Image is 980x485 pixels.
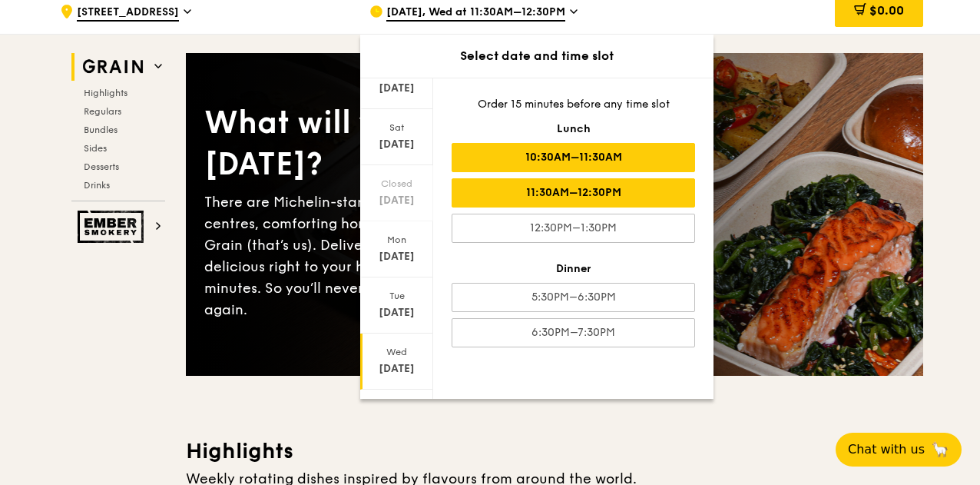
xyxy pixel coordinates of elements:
span: $0.00 [869,3,904,18]
div: There are Michelin-star restaurants, hawker centres, comforting home-cooked classics… and Grain (... [204,191,555,321]
div: Sat [363,121,431,134]
div: [DATE] [363,305,431,321]
span: Regulars [84,106,121,117]
div: [DATE] [363,137,431,152]
div: 6:30PM–7:30PM [452,318,695,347]
span: Bundles [84,125,118,135]
div: Order 15 minutes before any time slot [452,97,695,112]
div: 5:30PM–6:30PM [452,283,695,312]
img: Ember Smokery web logo [78,211,148,243]
span: Highlights [84,88,127,98]
img: Grain web logo [78,53,148,81]
div: Wed [363,346,431,358]
div: Closed [363,178,431,190]
div: [DATE] [363,81,431,96]
div: 12:30PM–1:30PM [452,214,695,243]
div: Lunch [452,121,695,137]
h3: Highlights [186,437,923,465]
div: [DATE] [363,249,431,264]
span: [STREET_ADDRESS] [77,5,179,22]
div: Select date and time slot [360,47,713,65]
span: 🦙 [931,440,949,459]
div: What will you eat [DATE]? [204,102,555,185]
div: 11:30AM–12:30PM [452,178,695,208]
div: [DATE] [363,193,431,208]
div: 10:30AM–11:30AM [452,143,695,172]
div: Mon [363,234,431,246]
div: Dinner [452,261,695,277]
div: [DATE] [363,361,431,377]
span: [DATE], Wed at 11:30AM–12:30PM [386,5,565,22]
span: Sides [84,143,107,154]
span: Desserts [84,161,119,172]
span: Chat with us [848,440,925,459]
button: Chat with us🦙 [836,433,962,467]
div: Tue [363,290,431,302]
span: Drinks [84,180,110,191]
